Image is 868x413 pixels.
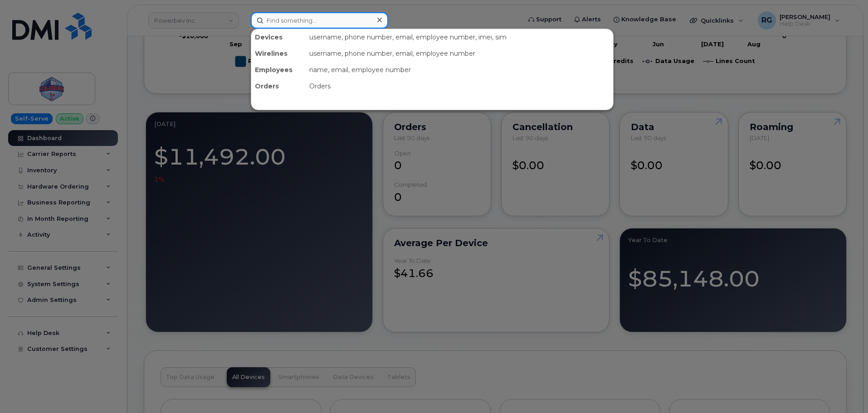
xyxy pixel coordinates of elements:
[251,29,306,45] div: Devices
[251,78,306,94] div: Orders
[251,45,306,62] div: Wirelines
[306,45,613,62] div: username, phone number, email, employee number
[306,78,613,94] div: Orders
[306,62,613,78] div: name, email, employee number
[306,29,613,45] div: username, phone number, email, employee number, imei, sim
[251,12,388,29] input: Find something...
[251,62,306,78] div: Employees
